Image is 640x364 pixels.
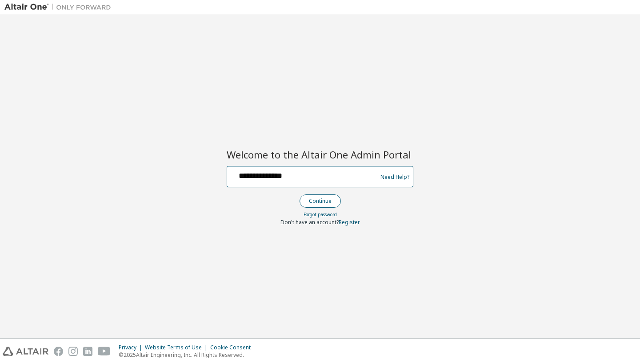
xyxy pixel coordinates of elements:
[98,347,111,356] img: youtube.svg
[380,177,409,177] a: Need Help?
[119,351,256,359] p: © 2025 Altair Engineering, Inc. All Rights Reserved.
[304,211,337,218] a: Forgot password
[4,3,116,12] img: Altair One
[300,194,341,208] button: Continue
[54,347,63,356] img: facebook.svg
[145,344,210,351] div: Website Terms of Use
[339,218,360,226] a: Register
[3,347,48,356] img: altair_logo.svg
[280,218,339,226] span: Don't have an account?
[227,148,413,161] h2: Welcome to the Altair One Admin Portal
[68,347,78,356] img: instagram.svg
[83,347,92,356] img: linkedin.svg
[119,344,145,351] div: Privacy
[210,344,256,351] div: Cookie Consent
